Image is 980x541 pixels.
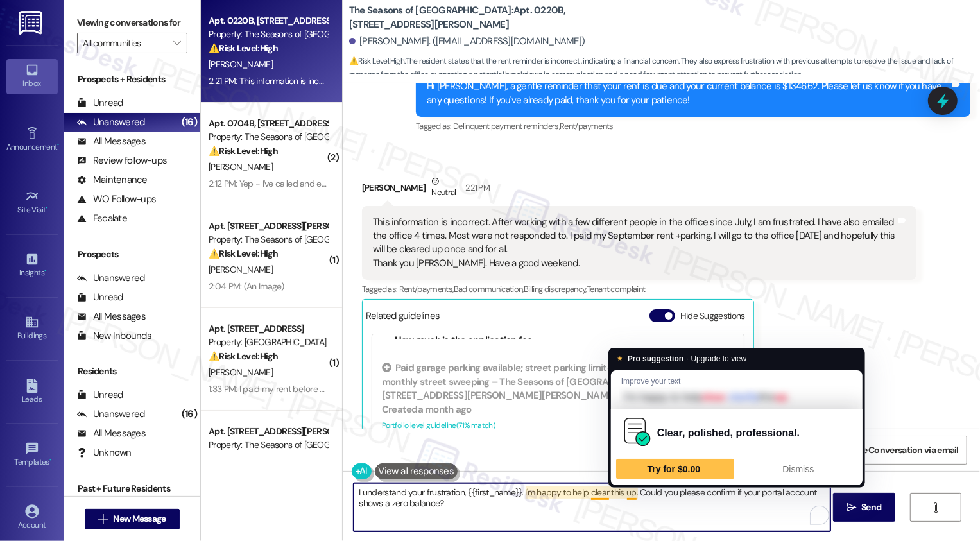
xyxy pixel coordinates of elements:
[209,264,273,275] span: [PERSON_NAME]
[209,248,278,259] strong: ⚠️ Risk Level: High
[429,175,458,202] div: Neutral
[209,383,827,395] div: 1:33 PM: I paid my rent before the first of the month please sort it out as I gave the check to t...
[77,271,145,285] div: Unanswered
[462,181,490,194] div: 2:21 PM
[836,436,967,465] button: Share Conversation via email
[209,280,284,292] div: 2:04 PM: (An Image)
[77,13,187,33] label: Viewing conversations for
[77,173,148,187] div: Maintenance
[98,514,108,524] i: 
[453,121,560,132] span: Delinquent payment reminders ,
[209,336,327,349] div: Property: [GEOGRAPHIC_DATA]
[382,403,734,416] div: Created a month ago
[77,291,123,304] div: Unread
[680,309,745,323] label: Hide Suggestions
[209,219,327,233] div: Apt. [STREET_ADDRESS][PERSON_NAME]
[178,404,200,424] div: (16)
[349,35,585,48] div: [PERSON_NAME]. ([EMAIL_ADDRESS][DOMAIN_NAME])
[6,185,58,220] a: Site Visit •
[6,501,58,535] a: Account
[6,311,58,346] a: Buildings
[77,212,127,225] div: Escalate
[427,80,950,107] div: Hi [PERSON_NAME], a gentle reminder that your rent is due and your current balance is $1346.62. P...
[6,438,58,472] a: Templates •
[113,512,166,526] span: New Message
[373,216,896,271] div: This information is incorrect. After working with a few different people in the office since July...
[382,419,734,433] div: Portfolio level guideline ( 71 % match)
[416,117,970,135] div: Tagged as:
[587,284,646,295] span: Tenant complaint
[77,329,151,343] div: New Inbounds
[6,248,58,283] a: Insights •
[382,361,734,402] div: Paid garage parking available; street parking limited to 2-hour increments or monthly street swee...
[77,193,156,206] div: WO Follow-ups
[399,284,454,295] span: Rent/payments ,
[44,266,46,275] span: •
[349,4,606,31] b: The Seasons of [GEOGRAPHIC_DATA]: Apt. 0220B, [STREET_ADDRESS][PERSON_NAME]
[560,121,614,132] span: Rent/payments
[209,438,327,452] div: Property: The Seasons of [GEOGRAPHIC_DATA]
[173,38,180,48] i: 
[349,55,980,82] span: : The resident states that the rent reminder is incorrect, indicating a financial concern. They a...
[833,493,895,522] button: Send
[524,284,587,295] span: Billing discrepancy ,
[209,130,327,144] div: Property: The Seasons of [GEOGRAPHIC_DATA]
[209,28,327,41] div: Property: The Seasons of [GEOGRAPHIC_DATA]
[64,365,200,378] div: Residents
[209,425,327,438] div: Apt. [STREET_ADDRESS][PERSON_NAME]
[46,203,48,212] span: •
[209,350,278,362] strong: ⚠️ Risk Level: High
[77,154,167,167] div: Review follow-ups
[209,322,327,336] div: Apt. [STREET_ADDRESS]
[64,248,200,261] div: Prospects
[83,33,167,53] input: All communities
[64,73,200,86] div: Prospects + Residents
[362,175,916,206] div: [PERSON_NAME]
[77,96,123,110] div: Unread
[861,501,881,514] span: Send
[354,483,830,531] textarea: To enrich screen reader interactions, please activate Accessibility in Grammarly extension settings
[19,11,45,35] img: ResiDesk Logo
[209,161,273,173] span: [PERSON_NAME]
[77,310,146,323] div: All Messages
[77,427,146,440] div: All Messages
[845,443,959,457] span: Share Conversation via email
[64,482,200,495] div: Past + Future Residents
[931,502,940,513] i: 
[57,141,59,150] span: •
[77,446,132,459] div: Unknown
[209,58,273,70] span: [PERSON_NAME]
[209,14,327,28] div: Apt. 0220B, [STREET_ADDRESS][PERSON_NAME]
[209,145,278,157] strong: ⚠️ Risk Level: High
[6,375,58,409] a: Leads
[366,309,440,328] div: Related guidelines
[209,42,278,54] strong: ⚠️ Risk Level: High
[85,509,180,529] button: New Message
[209,117,327,130] div: Apt. 0704B, [STREET_ADDRESS][PERSON_NAME]
[77,388,123,402] div: Unread
[349,56,404,66] strong: ⚠️ Risk Level: High
[847,502,856,513] i: 
[49,456,51,465] span: •
[362,280,916,298] div: Tagged as:
[77,135,146,148] div: All Messages
[6,59,58,94] a: Inbox
[77,116,145,129] div: Unanswered
[77,408,145,421] div: Unanswered
[209,233,327,246] div: Property: The Seasons of [GEOGRAPHIC_DATA]
[454,284,524,295] span: Bad communication ,
[209,366,273,378] span: [PERSON_NAME]
[178,112,200,132] div: (16)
